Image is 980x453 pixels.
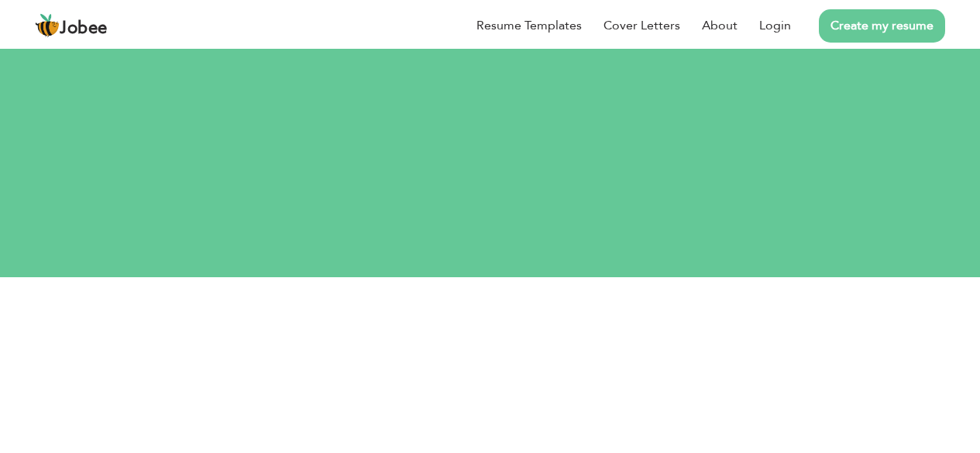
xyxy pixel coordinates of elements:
span: Jobee [60,20,108,37]
a: About [702,16,738,35]
a: Login [759,16,791,35]
a: Jobee [35,13,108,38]
a: Create my resume [819,9,945,43]
img: jobee.io [35,13,60,38]
a: Cover Letters [603,16,680,35]
a: Resume Templates [476,16,582,35]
